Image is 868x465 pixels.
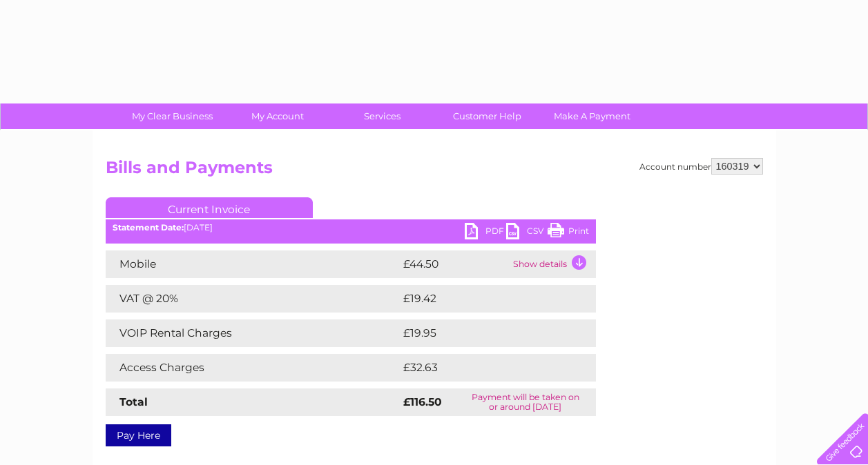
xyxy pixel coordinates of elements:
b: Statement Date: [113,222,184,232]
td: Access Charges [106,354,400,382]
td: VOIP Rental Charges [106,319,400,347]
td: £44.50 [400,250,510,278]
strong: Total [119,395,148,408]
div: Account number [639,158,763,175]
a: My Clear Business [115,103,229,129]
a: PDF [465,223,506,243]
a: My Account [220,103,334,129]
a: Pay Here [106,424,171,446]
a: Customer Help [430,103,544,129]
td: Show details [510,250,596,278]
td: £19.95 [400,319,567,347]
a: Print [548,223,589,243]
td: £32.63 [400,354,568,382]
td: VAT @ 20% [106,285,400,313]
a: Current Invoice [106,197,313,218]
div: [DATE] [106,223,596,232]
td: Payment will be taken on or around [DATE] [455,388,595,416]
strong: £116.50 [403,395,442,408]
td: Mobile [106,250,400,278]
a: CSV [506,223,548,243]
td: £19.42 [400,285,567,313]
h2: Bills and Payments [106,158,763,184]
a: Make A Payment [535,103,649,129]
a: Services [325,103,439,129]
